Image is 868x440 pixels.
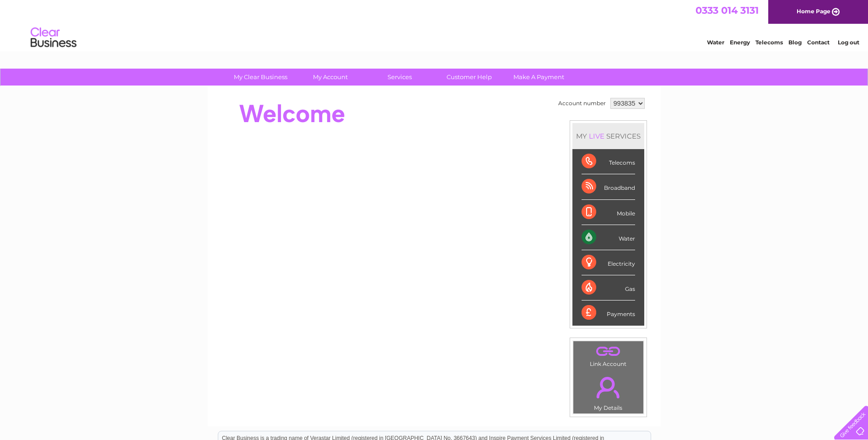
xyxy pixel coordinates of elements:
div: Electricity [582,250,635,275]
a: Blog [788,39,802,46]
a: 0333 014 3131 [695,5,759,16]
div: Gas [582,275,635,300]
a: . [576,343,641,360]
div: Clear Business is a trading name of Verastar Limited (registered in [GEOGRAPHIC_DATA] No. 3667643... [218,5,651,44]
div: Water [582,225,635,250]
td: Account number [556,96,608,111]
div: Telecoms [582,149,635,174]
div: MY SERVICES [572,123,644,149]
a: Energy [730,39,750,46]
a: . [576,371,641,403]
a: Services [362,69,437,86]
a: My Account [292,69,368,86]
div: Mobile [582,200,635,225]
td: Link Account [573,341,644,370]
a: Water [707,39,724,46]
a: My Clear Business [223,69,298,86]
a: Telecoms [755,39,783,46]
a: Make A Payment [501,69,577,86]
div: Broadband [582,174,635,199]
a: Contact [807,39,830,46]
a: Log out [838,39,859,46]
img: logo.png [30,24,77,52]
a: Customer Help [431,69,507,86]
div: LIVE [587,132,606,140]
td: My Details [573,369,644,414]
div: Payments [582,300,635,325]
